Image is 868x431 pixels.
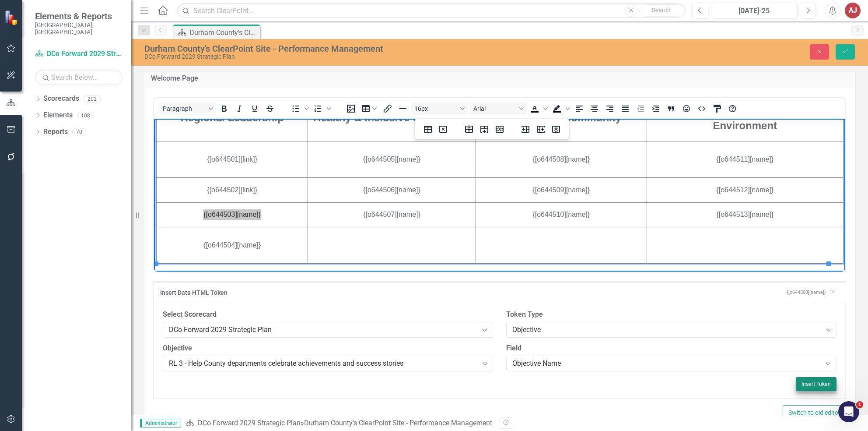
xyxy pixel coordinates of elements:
[217,102,231,115] button: Bold
[420,123,435,135] button: Table properties
[783,405,846,420] button: Switch to old editor
[72,128,86,136] div: 70
[714,6,794,16] div: [DATE]-25
[414,105,457,112] span: 16px
[144,53,543,60] div: DCo Forward 2029 Strategic Plan
[144,44,543,53] div: Durham County's ClearPoint Site - Performance Management
[549,102,571,115] div: Background color Black
[35,49,122,59] a: DCo Forward 2029 Strategic Plan
[587,102,602,115] button: Align center
[163,310,493,320] label: Select Scorecard
[506,343,836,353] label: Field
[395,102,410,115] button: Horizontal line
[633,102,648,115] button: Decrease indent
[796,377,836,391] button: Insert Token
[163,105,206,112] span: Paragraph
[4,10,20,25] img: ClearPoint Strategy
[177,3,686,18] input: Search ClearPoint...
[140,419,181,427] span: Administrator
[232,102,247,115] button: Italic
[477,123,492,135] button: Insert row after
[160,288,787,297] div: Insert Data HTML Token
[506,310,836,320] label: Token Type
[856,401,863,408] span: 1
[436,123,451,135] button: Delete table
[185,418,493,428] div: »
[304,419,492,427] div: Durham County's ClearPoint Site - Performance Management
[411,102,468,115] button: Font size 16px
[725,102,740,115] button: Help
[169,358,478,368] div: RL 3 - Help County departments celebrate achievements and success stories
[492,123,507,135] button: Delete row
[710,102,724,115] button: CSS Editor
[43,110,73,120] a: Elements
[470,102,527,115] button: Font Arial
[838,401,859,422] iframe: Intercom live chat
[311,102,332,115] div: Numbered list
[602,102,617,115] button: Align right
[288,102,310,115] div: Bullet list
[359,102,380,115] button: Table
[512,325,821,335] div: Objective
[380,102,395,115] button: Insert/edit link
[572,102,587,115] button: Align left
[694,102,709,115] button: HTML Editor
[549,123,563,135] button: Delete column
[154,119,845,272] iframe: Rich Text Area
[43,94,79,104] a: Scorecards
[711,3,798,18] button: [DATE]-25
[35,70,122,85] input: Search Below...
[618,102,633,115] button: Justify
[845,3,861,18] button: AJ
[159,102,216,115] button: Block Paragraph
[169,325,478,335] div: DCo Forward 2029 Strategic Plan
[679,102,694,115] button: Emojis
[527,102,549,115] div: Text color Black
[652,7,671,14] span: Search
[77,112,94,119] div: 108
[533,123,548,135] button: Insert column after
[198,419,301,427] a: DCo Forward 2029 Strategic Plan
[262,102,277,115] button: Strikethrough
[473,105,516,112] span: Arial
[462,123,476,135] button: Insert row before
[343,102,358,115] button: Insert image
[189,27,258,38] div: Durham County's ClearPoint Site - Performance Management
[151,74,848,82] h3: Welcome Page
[163,343,493,353] label: Objective
[247,102,262,115] button: Underline
[43,127,68,137] a: Reports
[664,102,679,115] button: Blockquote
[35,11,122,21] span: Elements & Reports
[787,289,826,296] div: {[o644503][name]}
[518,123,533,135] button: Insert column before
[84,95,101,102] div: 202
[35,21,122,36] small: [GEOGRAPHIC_DATA], [GEOGRAPHIC_DATA]
[640,4,683,17] button: Search
[512,358,821,368] div: Objective Name
[648,102,663,115] button: Increase indent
